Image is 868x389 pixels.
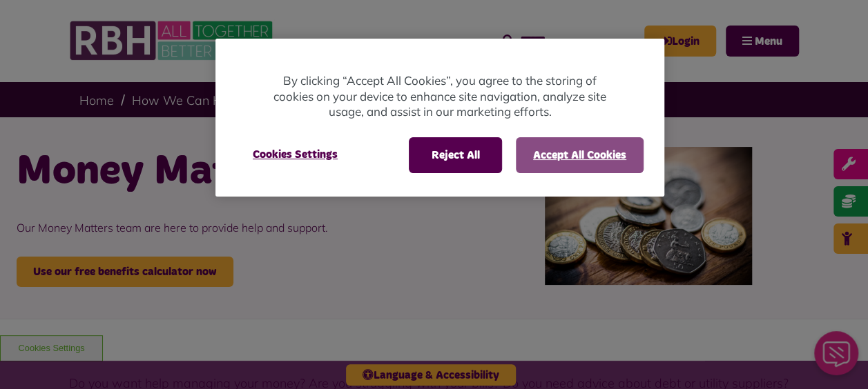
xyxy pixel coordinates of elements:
button: Reject All [409,137,502,173]
div: Privacy [215,39,664,197]
p: By clicking “Accept All Cookies”, you agree to the storing of cookies on your device to enhance s... [271,73,609,120]
div: Close Web Assistant [8,4,52,48]
div: Cookie banner [215,39,664,197]
button: Cookies Settings [236,137,354,172]
button: Accept All Cookies [516,137,644,173]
